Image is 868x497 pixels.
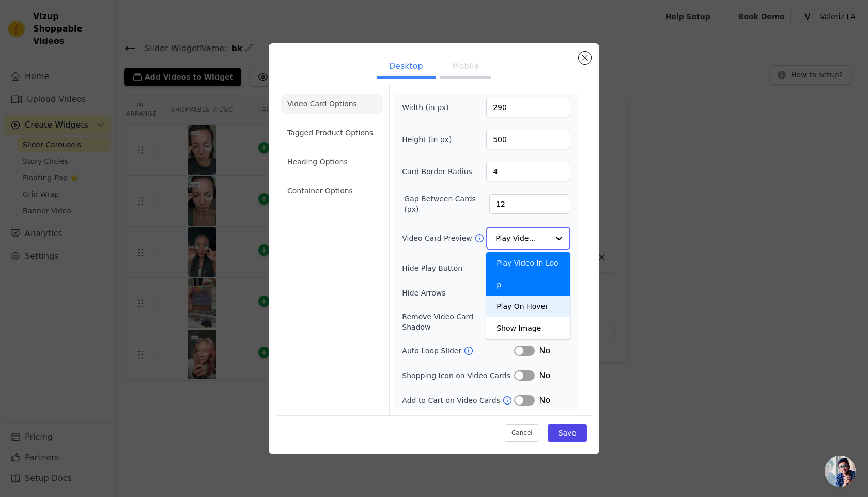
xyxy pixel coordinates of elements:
button: Desktop [377,56,436,79]
li: Video Card Options [281,94,383,114]
label: Remove Video Card Shadow [402,312,504,332]
div: Play Video In Loop [486,252,570,296]
label: Card Border Radius [402,166,472,177]
button: Mobile [440,56,491,79]
label: Gap Between Cards (px) [404,194,489,214]
span: No [539,369,550,382]
div: Show Image [486,317,570,339]
label: Hide Arrows [402,288,514,298]
label: Auto Loop Slider [402,346,463,356]
button: Cancel [505,424,539,442]
div: Play On Hover [486,296,570,317]
label: Height (in px) [402,134,458,145]
button: Close modal [579,52,591,64]
label: Video Card Preview [402,233,474,243]
span: No [539,394,550,407]
label: Add to Cart on Video Cards [402,395,502,406]
li: Container Options [281,180,383,201]
label: Width (in px) [402,102,458,113]
label: Shopping Icon on Video Cards [402,370,514,381]
button: Save [548,424,587,442]
label: Hide Play Button [402,263,514,273]
li: Tagged Product Options [281,122,383,143]
span: No [539,345,550,357]
li: Heading Options [281,151,383,172]
a: Open chat [825,456,856,487]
